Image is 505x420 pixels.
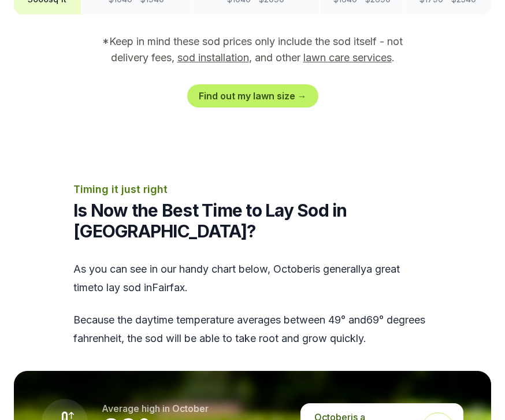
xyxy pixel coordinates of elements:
span: october [273,263,313,276]
p: Because the daytime temperature averages between 49 ° and 69 ° degrees fahrenheit, the sod will b... [73,311,432,348]
div: As you can see in our handy chart below, is generally a great time to lay sod in Fairfax . [73,261,432,348]
p: *Keep in mind these sod prices only include the sod itself - not delivery fees, , and other . [86,34,419,66]
a: lawn care services [303,52,392,64]
p: Timing it just right [73,182,432,198]
h2: Is Now the Best Time to Lay Sod in [GEOGRAPHIC_DATA]? [73,200,432,242]
p: Average high in [102,402,209,416]
a: Find out my lawn size → [187,85,318,108]
a: sod installation [177,52,249,64]
span: october [172,403,209,415]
